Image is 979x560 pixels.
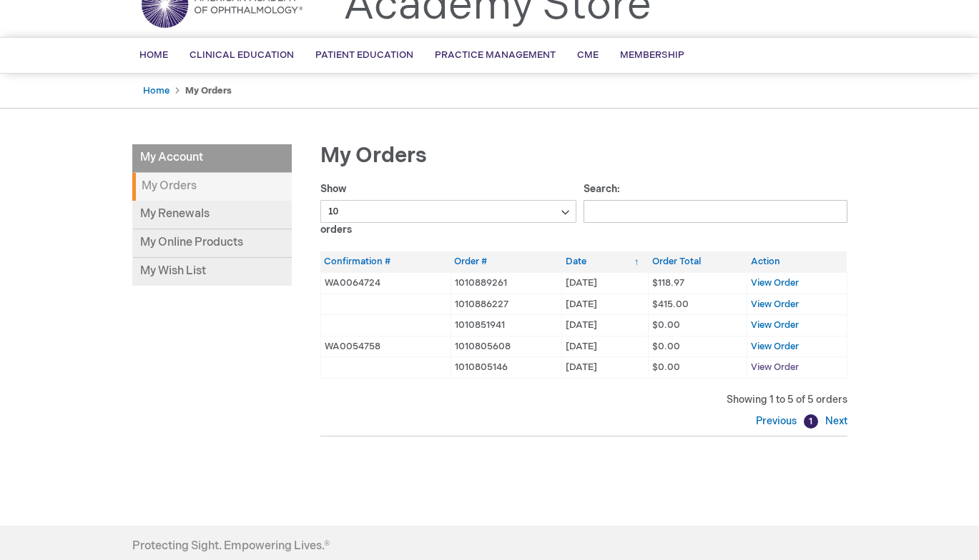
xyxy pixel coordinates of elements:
[320,200,577,223] select: Showorders
[822,415,847,427] a: Next
[451,251,562,272] th: Order #: activate to sort column ascending
[451,272,562,294] td: 1010889261
[143,85,169,96] a: Home
[451,294,562,315] td: 1010886227
[652,277,684,289] span: $118.97
[132,258,292,286] a: My Wish List
[132,201,292,229] a: My Renewals
[562,272,649,294] td: [DATE]
[132,229,292,258] a: My Online Products
[320,336,451,357] td: WA0054758
[320,143,427,169] span: My Orders
[185,85,232,96] strong: My Orders
[620,49,684,61] span: Membership
[751,277,799,289] a: View Order
[451,336,562,357] td: 1010805608
[435,49,556,61] span: Practice Management
[320,393,847,407] div: Showing 1 to 5 of 5 orders
[451,357,562,379] td: 1010805146
[649,251,747,272] th: Order Total: activate to sort column ascending
[577,49,599,61] span: CME
[132,173,292,201] strong: My Orders
[652,319,680,331] span: $0.00
[562,315,649,336] td: [DATE]
[320,183,577,236] label: Show orders
[584,200,847,223] input: Search:
[315,49,413,61] span: Patient Education
[751,319,799,331] a: View Order
[320,251,451,272] th: Confirmation #: activate to sort column ascending
[584,183,847,217] label: Search:
[652,361,680,373] span: $0.00
[751,341,799,352] a: View Order
[804,414,818,429] a: 1
[751,361,799,373] a: View Order
[751,299,799,310] a: View Order
[139,49,168,61] span: Home
[132,540,330,553] h4: Protecting Sight. Empowering Lives.®
[652,341,680,352] span: $0.00
[562,294,649,315] td: [DATE]
[562,357,649,379] td: [DATE]
[190,49,294,61] span: Clinical Education
[747,251,847,272] th: Action: activate to sort column ascending
[562,336,649,357] td: [DATE]
[451,315,562,336] td: 1010851941
[756,415,800,427] a: Previous
[320,272,451,294] td: WA0064724
[652,299,689,310] span: $415.00
[562,251,649,272] th: Date: activate to sort column ascending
